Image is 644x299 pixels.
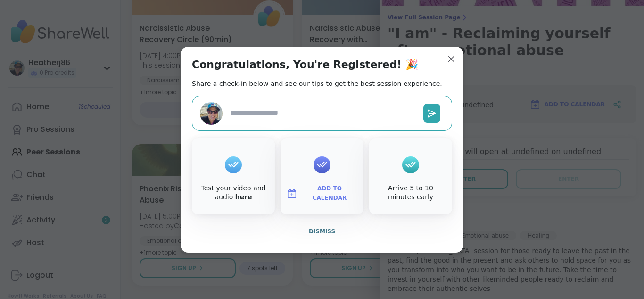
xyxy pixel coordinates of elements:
[301,184,358,203] span: Add to Calendar
[200,102,223,125] img: Heatherj86
[235,193,252,201] a: here
[192,222,452,241] button: Dismiss
[309,228,335,235] span: Dismiss
[192,58,418,71] h1: Congratulations, You're Registered! 🎉
[371,184,450,202] div: Arrive 5 to 10 minutes early
[286,188,297,199] img: ShareWell Logomark
[194,184,273,202] div: Test your video and audio
[282,184,362,204] button: Add to Calendar
[192,79,442,88] h2: Share a check-in below and see our tips to get the best session experience.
